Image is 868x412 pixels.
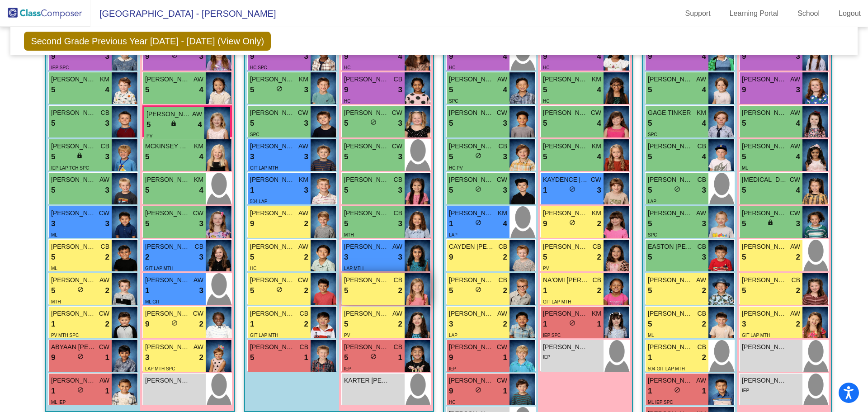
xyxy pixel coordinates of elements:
[597,251,601,263] span: 2
[742,185,746,196] span: 5
[344,232,354,237] span: MTH
[298,108,308,118] span: CW
[497,75,507,84] span: AW
[276,85,283,92] span: do_not_disturb_alt
[250,84,254,96] span: 5
[199,84,203,96] span: 4
[543,185,547,196] span: 1
[702,185,706,196] span: 3
[475,219,481,226] span: do_not_disturb_alt
[792,275,800,285] span: CB
[543,266,549,271] span: PV
[674,186,680,192] span: do_not_disturb_alt
[199,251,203,263] span: 3
[145,84,149,96] span: 5
[298,142,308,151] span: AW
[105,84,109,96] span: 4
[145,275,190,285] span: [PERSON_NAME]
[742,208,787,218] span: [PERSON_NAME]
[449,175,494,185] span: [PERSON_NAME]
[194,142,203,151] span: KM
[591,108,601,118] span: CW
[449,151,453,163] span: 5
[543,218,547,230] span: 9
[449,142,494,151] span: [PERSON_NAME]
[394,275,402,285] span: CB
[24,32,271,51] span: Second Grade Previous Year [DATE] - [DATE] (View Only)
[449,99,458,104] span: SPC
[105,251,109,263] span: 2
[370,119,377,125] span: do_not_disturb_alt
[702,218,706,230] span: 3
[790,175,800,185] span: CW
[145,185,149,196] span: 5
[503,251,507,263] span: 2
[742,142,787,151] span: [PERSON_NAME]
[250,309,295,318] span: [PERSON_NAME]
[449,108,494,118] span: [PERSON_NAME]
[344,309,389,318] span: [PERSON_NAME]
[145,51,149,62] span: 9
[796,84,800,96] span: 3
[648,185,652,196] span: 5
[696,75,706,84] span: AW
[449,84,453,96] span: 5
[742,84,746,96] span: 9
[51,208,96,218] span: [PERSON_NAME] [PERSON_NAME]
[678,6,718,21] a: Support
[648,251,652,263] span: 5
[101,242,109,251] span: CB
[790,108,800,118] span: AW
[392,142,402,151] span: CW
[193,75,203,84] span: AW
[145,285,149,297] span: 1
[503,118,507,129] span: 3
[398,84,402,96] span: 3
[543,242,588,251] span: [PERSON_NAME]
[344,65,350,70] span: HC
[199,51,203,62] span: 3
[648,175,693,185] span: [PERSON_NAME]
[592,75,601,84] span: KM
[449,232,458,237] span: LAP
[648,151,652,163] span: 5
[392,242,402,251] span: AW
[101,142,109,151] span: CB
[250,151,254,163] span: 3
[145,142,190,151] span: MCKINSEY WESTERINEN
[51,266,57,271] span: ML
[145,309,190,318] span: [PERSON_NAME]
[394,75,402,84] span: CB
[198,119,202,131] span: 4
[790,6,827,21] a: School
[648,208,693,218] span: [PERSON_NAME]
[199,218,203,230] span: 3
[250,142,295,151] span: [PERSON_NAME]
[171,52,178,58] span: do_not_disturb_alt
[250,65,267,70] span: HC SPC
[394,208,402,218] span: CB
[648,75,693,84] span: [PERSON_NAME]
[344,151,348,163] span: 5
[250,75,295,84] span: [PERSON_NAME]
[796,285,800,297] span: 2
[51,84,55,96] span: 5
[344,118,348,129] span: 5
[101,108,109,118] span: CB
[592,142,601,151] span: KM
[398,118,402,129] span: 3
[398,251,402,263] span: 3
[503,51,507,62] span: 4
[145,251,149,263] span: 2
[304,84,308,96] span: 3
[543,251,547,263] span: 5
[543,285,547,297] span: 1
[593,242,601,251] span: CB
[593,275,601,285] span: CB
[90,6,276,21] span: [GEOGRAPHIC_DATA] - [PERSON_NAME]
[105,151,109,163] span: 3
[475,152,481,159] span: do_not_disturb_alt
[344,208,389,218] span: [PERSON_NAME]
[543,275,588,285] span: NA'OMI [PERSON_NAME]
[742,75,787,84] span: [PERSON_NAME]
